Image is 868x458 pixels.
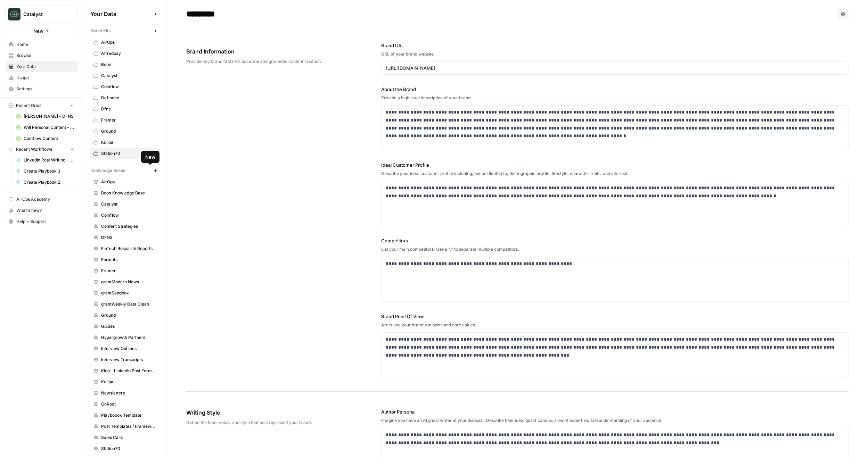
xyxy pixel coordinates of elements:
[381,42,849,49] label: Brand URL
[186,47,342,56] span: Brand Information
[16,86,74,92] span: Settings
[381,95,849,101] div: Provide a high level description of your brand.
[381,237,849,244] label: Competitors
[381,51,849,57] div: URL of your brand website
[90,199,159,210] a: Catalyst
[90,167,125,174] span: Knowledge Bases
[90,410,159,421] a: Playboook Template
[101,412,156,418] span: Playboook Template
[101,445,156,452] span: Station70
[101,345,156,352] span: Interview Outlines
[33,27,43,34] span: New
[101,223,156,230] span: Content Strategies
[90,399,159,410] a: OnRoot
[101,423,156,430] span: Post Templates / Framework
[24,157,74,163] span: Linkedin Post Writing - [DATE]
[90,443,159,454] a: Station70
[101,257,156,263] span: Formats
[90,103,159,115] a: Dfns
[101,212,156,218] span: Coinflow
[16,64,74,70] span: Your Data
[90,115,159,126] a: Framer
[16,196,74,202] span: AirOps Academy
[101,61,156,68] span: Boon
[6,194,77,205] a: AirOps Academy
[101,301,156,307] span: grantWeekly Data Clean
[381,86,849,93] label: About the Brand
[90,376,159,388] a: Kulipa
[101,379,156,385] span: Kulipa
[101,150,156,157] span: Station70
[24,135,74,142] span: Coinflow Content
[13,177,77,188] a: Create Playbook 2
[101,128,156,134] span: Ground
[90,137,159,148] a: Kulipa
[90,232,159,243] a: DFNS
[90,321,159,332] a: Guides
[6,83,77,94] a: Settings
[23,11,65,18] span: Catalyst
[90,343,159,354] a: Interview Outlines
[90,70,159,81] a: Catalyst
[101,268,156,274] span: Framer
[90,265,159,276] a: Framer
[101,234,156,241] span: DFNS
[16,218,74,225] span: Help + Support
[6,72,77,83] a: Usage
[90,59,159,70] a: Boon
[6,216,77,227] button: Help + Support
[381,161,849,168] label: Ideal Customer Profile
[101,312,156,318] span: Ground
[16,41,74,48] span: Home
[90,310,159,321] a: Ground
[90,221,159,232] a: Content Strategies
[101,434,156,441] span: Sales Calls
[101,117,156,123] span: Framer
[90,176,159,188] a: AirOps
[386,65,844,72] input: www.sundaysoccer.com
[186,58,342,65] span: Provide key brand facts for accurate and grounded content creation.
[101,106,156,112] span: Dfns
[186,419,342,426] span: Define the tone, voice, and style that best represent your brand.
[101,179,156,185] span: AirOps
[186,408,342,417] span: Writing Style
[101,368,156,374] span: Kleo - LinkedIn Post Formats
[90,10,151,18] span: Your Data
[90,365,159,376] a: Kleo - LinkedIn Post Formats
[101,390,156,396] span: Newsletters
[6,144,77,155] button: Recent Workflows
[90,81,159,92] a: Coinflow
[13,166,77,177] a: Create Playbook 3
[90,148,159,159] a: Station70
[16,102,41,109] span: Recent Grids
[90,388,159,399] a: Newsletters
[6,26,77,36] button: New
[101,357,156,363] span: Interview Transcripts
[101,139,156,145] span: Kulipa
[90,432,159,443] a: Sales Calls
[381,246,849,252] div: List your main competitors. Use a "," to separate multiple competitors.
[24,113,74,119] span: [PERSON_NAME] - DFNS
[101,190,156,196] span: Boon Knowledge Base
[381,313,849,320] label: Brand Point Of View
[13,122,77,133] a: Will Personal Content - [DATE]
[90,254,159,265] a: Formats
[90,210,159,221] a: Coinflow
[90,28,110,34] span: Brand Kits
[381,417,849,424] div: Imagine you have an AI ghost writer at your disposal. Describe their ideal qualifications, area o...
[101,323,156,330] span: Guides
[101,401,156,407] span: OnRoot
[90,276,159,288] a: grantModern News
[101,95,156,101] span: Defindex
[90,421,159,432] a: Post Templates / Framework
[101,84,156,90] span: Coinflow
[8,8,21,20] img: Catalyst Logo
[6,205,77,216] div: What's new?
[13,155,77,166] a: Linkedin Post Writing - [DATE]
[24,124,74,131] span: Will Personal Content - [DATE]
[101,279,156,285] span: grantModern News
[381,170,849,177] div: Describe your ideal customer profile including, but not limited to, demographic profile, lifestyl...
[6,100,77,111] button: Recent Grids
[101,73,156,79] span: Catalyst
[13,111,77,122] a: [PERSON_NAME] - DFNS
